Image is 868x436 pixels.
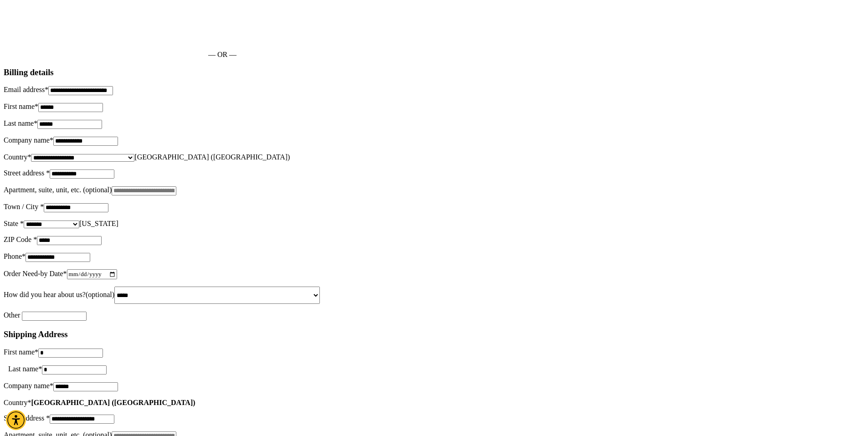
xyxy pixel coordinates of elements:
[4,103,38,110] label: First name
[4,153,31,161] label: Country
[4,169,50,177] label: Street address
[4,220,24,227] label: State
[8,365,42,373] label: Last name
[4,136,53,144] label: Company name
[4,51,441,59] p: — OR —
[134,153,290,161] span: Country
[4,382,53,390] label: Company name
[134,153,290,161] span: United States (US)
[4,348,38,356] label: First name
[4,86,48,93] label: Email address
[31,399,195,406] strong: [GEOGRAPHIC_DATA] ([GEOGRAPHIC_DATA])
[4,67,441,77] h3: Billing details
[4,399,31,406] label: Country
[4,270,67,277] label: Order Need-by Date
[4,311,20,319] label: Other
[4,119,37,127] label: Last name
[6,410,26,430] div: Accessibility Menu
[4,329,68,339] span: Shipping Address
[2,16,443,41] iframe: Secure express checkout frame
[86,291,114,298] span: (optional)
[4,291,114,298] label: How did you hear about us?
[83,186,112,194] span: (optional)
[4,236,37,243] label: ZIP Code
[4,203,44,210] label: Town / City
[4,252,26,260] label: Phone
[79,220,118,227] span: State/Province
[79,220,118,227] span: Indiana
[4,186,112,194] label: Apartment, suite, unit, etc.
